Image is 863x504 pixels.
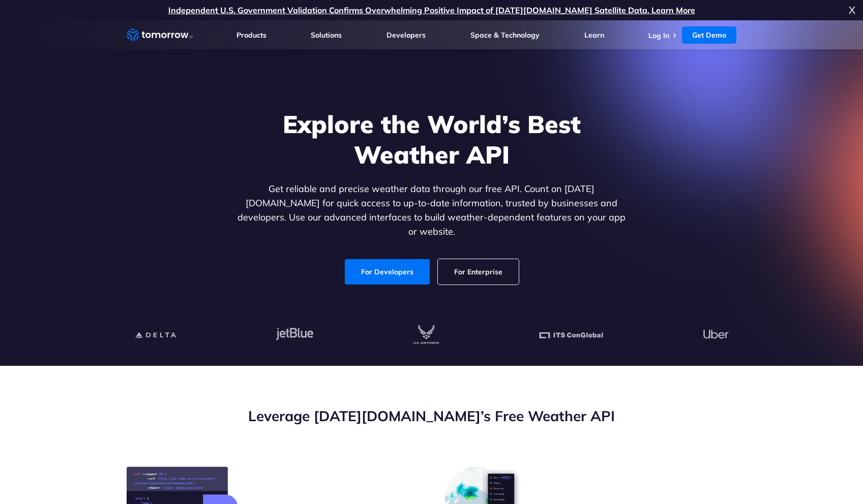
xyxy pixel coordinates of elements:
a: Developers [386,30,426,40]
a: Home link [127,27,193,43]
a: Learn [584,30,604,40]
h1: Explore the World’s Best Weather API [235,109,628,170]
a: Space & Technology [470,30,540,40]
a: For Enterprise [438,259,519,285]
a: Log In [648,31,669,40]
a: Products [236,30,266,40]
a: Get Demo [682,26,736,44]
h2: Leverage [DATE][DOMAIN_NAME]’s Free Weather API [127,406,737,426]
a: Solutions [311,30,342,40]
p: Get reliable and precise weather data through our free API. Count on [DATE][DOMAIN_NAME] for quic... [235,182,628,239]
a: For Developers [345,259,430,285]
a: Independent U.S. Government Validation Confirms Overwhelming Positive Impact of [DATE][DOMAIN_NAM... [168,5,695,15]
